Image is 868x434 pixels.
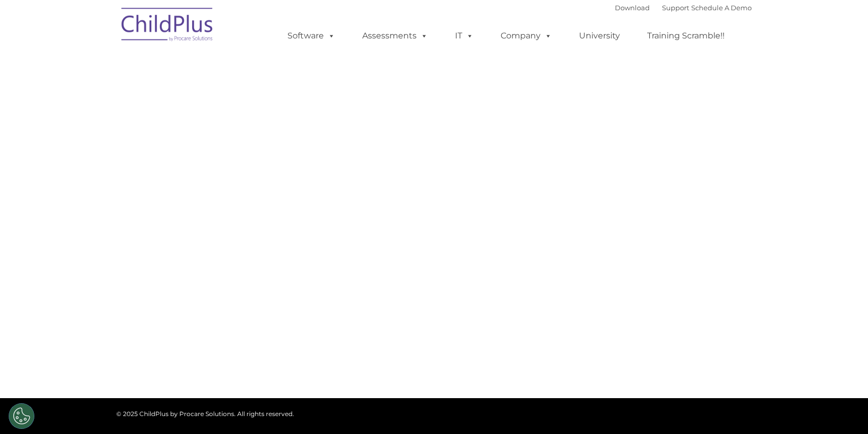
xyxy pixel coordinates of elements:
[124,127,719,149] span: Whether you want a personalized demo of the software, looking for answers, interested in training...
[691,4,752,12] a: Schedule A Demo
[569,26,630,46] a: University
[277,26,345,46] a: Software
[615,4,752,12] font: |
[637,26,735,46] a: Training Scramble!!
[116,410,294,418] span: © 2025 ChildPlus by Procare Solutions. All rights reserved.
[9,403,34,429] button: Cookies Settings
[445,26,484,46] a: IT
[116,1,219,52] img: ChildPlus by Procare Solutions
[662,4,689,12] a: Support
[124,84,299,115] span: CONTACT US
[615,4,650,12] a: Download
[352,26,438,46] a: Assessments
[490,26,562,46] a: Company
